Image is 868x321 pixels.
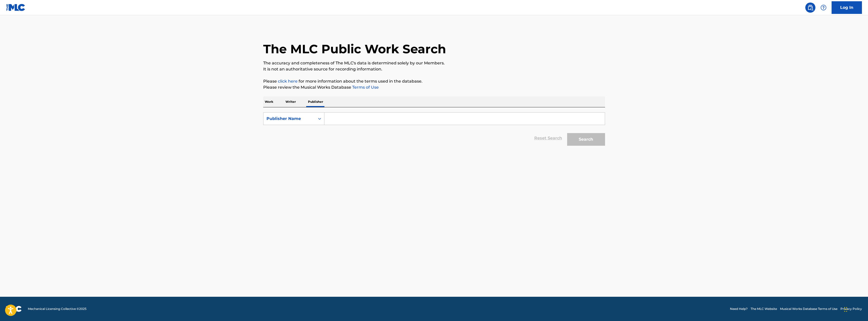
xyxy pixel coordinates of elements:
h1: The MLC Public Work Search [263,41,446,57]
div: Drag [844,302,847,317]
a: click here [278,79,298,84]
p: Writer [284,96,297,107]
img: MLC Logo [6,4,26,11]
img: search [807,5,813,11]
p: It is not an authoritative source for recording information. [263,66,605,72]
div: Help [818,3,829,13]
a: Terms of Use [351,85,379,90]
div: Publisher Name [266,116,312,122]
img: help [820,5,827,11]
iframe: Chat Widget [843,297,868,321]
p: Please for more information about the terms used in the database. [263,78,605,84]
img: logo [6,306,22,312]
form: Search Form [263,112,605,148]
p: The accuracy and completeness of The MLC's data is determined solely by our Members. [263,60,605,66]
a: Log In [832,1,862,14]
p: Work [263,96,275,107]
span: Mechanical Licensing Collective © 2025 [28,307,86,311]
a: Need Help? [730,307,748,311]
p: Please review the Musical Works Database [263,84,605,90]
a: The MLC Website [751,307,777,311]
p: Publisher [306,96,325,107]
a: Musical Works Database Terms of Use [780,307,837,311]
a: Public Search [805,3,815,13]
a: Privacy Policy [840,307,862,311]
